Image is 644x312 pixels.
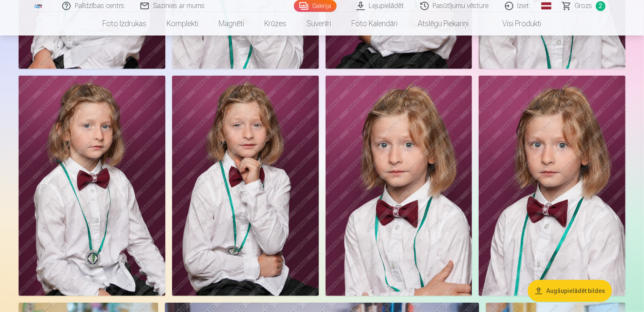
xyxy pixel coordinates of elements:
a: Magnēti [209,12,255,36]
a: Foto kalendāri [342,12,408,36]
a: Suvenīri [297,12,342,36]
a: Krūzes [255,12,297,36]
span: Grozs [575,1,592,11]
span: 2 [596,1,606,11]
a: Komplekti [157,12,209,36]
img: /fa1 [34,3,43,8]
a: Atslēgu piekariņi [408,12,479,36]
a: Foto izdrukas [93,12,157,36]
a: Visi produkti [479,12,552,36]
button: Augšupielādēt bildes [528,280,612,302]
